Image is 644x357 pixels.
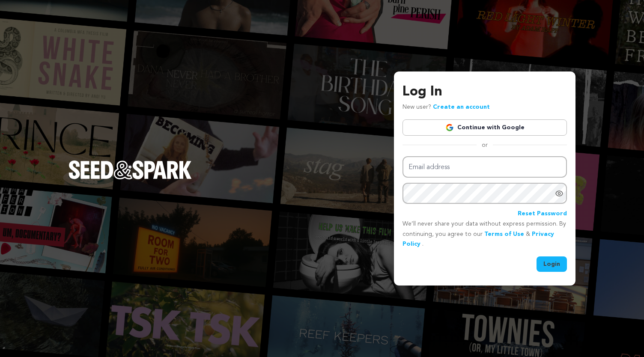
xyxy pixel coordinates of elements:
[69,161,192,196] a: Seed&Spark Homepage
[402,156,567,178] input: Email address
[402,82,567,102] h3: Log In
[402,219,567,250] p: We’ll never share your data without express permission. By continuing, you agree to our & .
[402,119,567,136] a: Continue with Google
[433,104,490,110] a: Create an account
[402,102,490,113] p: New user?
[477,141,493,149] span: or
[555,189,563,198] a: Show password as plain text. Warning: this will display your password on the screen.
[537,256,567,272] button: Login
[445,123,454,132] img: Google logo
[69,161,192,179] img: Seed&Spark Logo
[484,231,524,237] a: Terms of Use
[518,209,567,219] a: Reset Password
